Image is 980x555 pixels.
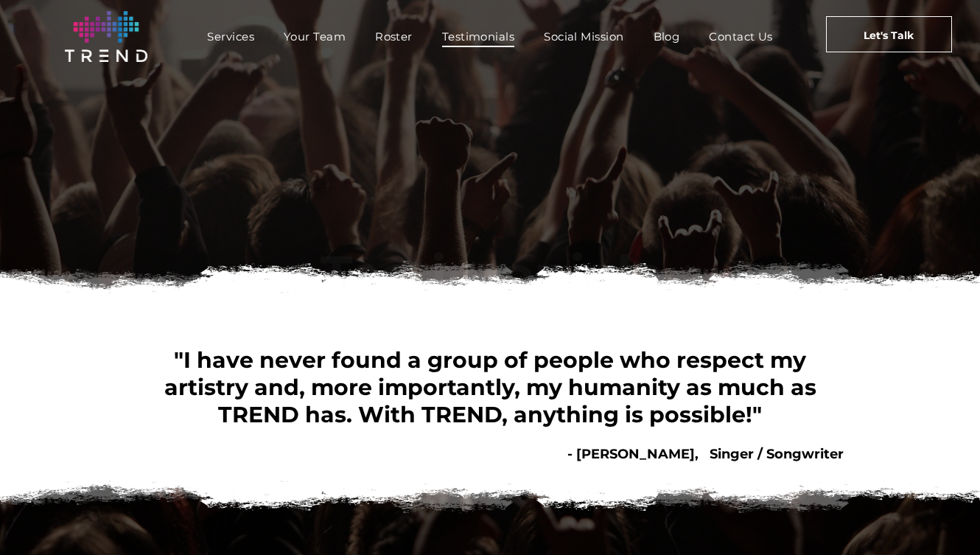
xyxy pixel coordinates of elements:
[427,26,529,47] a: Testimonials
[639,26,695,47] a: Blog
[826,16,952,52] a: Let's Talk
[864,17,914,54] span: Let's Talk
[694,26,788,47] a: Contact Us
[360,26,427,47] a: Roster
[529,26,638,47] a: Social Mission
[192,26,269,47] a: Services
[65,11,147,62] img: logo
[164,346,816,428] span: "I have never found a group of people who respect my artistry and, more importantly, my humanity ...
[567,446,844,462] b: - [PERSON_NAME], Singer / Songwriter
[269,26,360,47] a: Your Team
[321,243,659,307] font: Testimonials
